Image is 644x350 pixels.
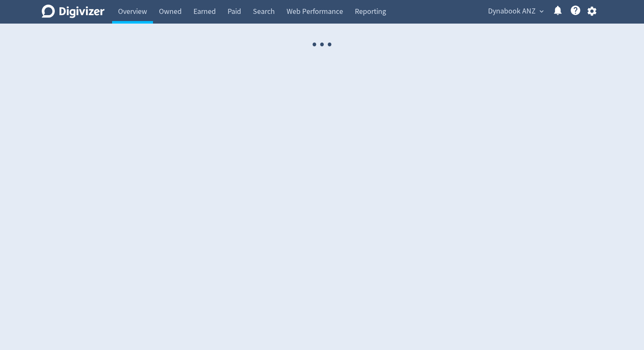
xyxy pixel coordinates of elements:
[538,8,545,15] span: expand_more
[311,24,318,66] span: ·
[485,5,546,18] button: Dynabook ANZ
[318,24,326,66] span: ·
[488,5,536,18] span: Dynabook ANZ
[326,24,333,66] span: ·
